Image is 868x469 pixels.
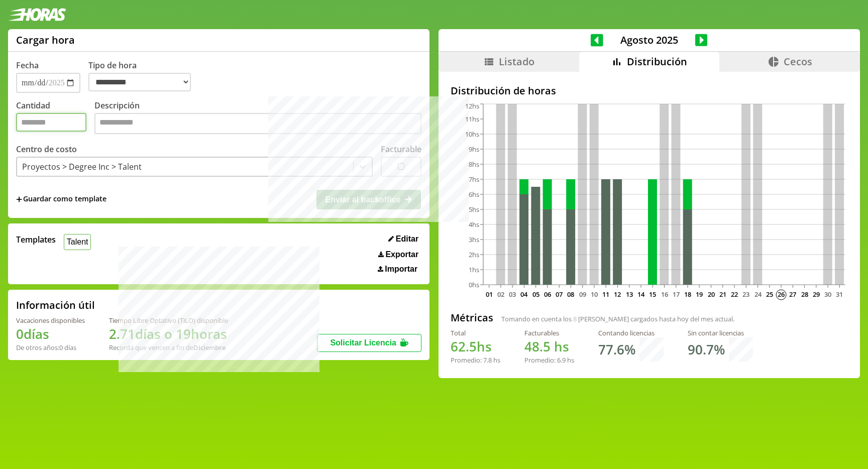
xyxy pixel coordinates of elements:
[602,290,609,299] text: 11
[603,33,695,47] span: Agosto 2025
[766,290,773,299] text: 25
[524,328,574,337] div: Facturables
[451,328,500,337] div: Total
[499,55,534,68] span: Listado
[649,290,656,299] text: 15
[778,290,785,299] text: 26
[626,290,633,299] text: 13
[637,290,645,299] text: 14
[627,55,687,68] span: Distribución
[8,8,66,21] img: logotipo
[501,314,734,323] span: Tomando en cuenta los [PERSON_NAME] cargados hasta hoy del mes actual.
[524,337,551,356] span: 48.5
[684,290,691,299] text: 18
[16,33,75,47] h1: Cargar hora
[614,290,621,299] text: 12
[193,343,226,352] b: Diciembre
[754,290,762,299] text: 24
[451,311,493,324] h2: Métricas
[598,340,635,359] h1: 77.6 %
[16,100,94,137] label: Cantidad
[497,290,504,299] text: 02
[465,101,479,110] tspan: 12hs
[673,290,680,299] text: 17
[813,290,820,299] text: 29
[469,220,479,229] tspan: 4hs
[64,234,91,250] button: Talent
[524,337,574,356] h1: hs
[88,60,199,93] label: Tipo de hora
[109,343,228,352] div: Recordá que vencen a fin de
[22,161,142,172] div: Proyectos > Degree Inc > Talent
[469,280,479,289] tspan: 0hs
[451,337,500,356] h1: hs
[524,356,574,365] div: Promedio: hs
[94,113,421,134] textarea: Descripción
[465,114,479,124] tspan: 11hs
[557,356,566,365] span: 6.9
[707,290,714,299] text: 20
[719,290,726,299] text: 21
[469,175,479,184] tspan: 7hs
[16,194,22,205] span: +
[784,55,812,68] span: Cecos
[16,343,85,352] div: De otros años: 0 días
[381,144,421,155] label: Facturable
[688,328,753,337] div: Sin contar licencias
[469,145,479,154] tspan: 9hs
[330,338,396,347] span: Solicitar Licencia
[483,356,492,365] span: 7.8
[16,113,86,132] input: Cantidad
[385,265,417,274] span: Importar
[88,73,191,91] select: Tipo de hora
[109,325,228,343] h1: 2.71 días o 19 horas
[485,290,492,299] text: 01
[469,160,479,169] tspan: 8hs
[567,290,574,299] text: 08
[16,316,85,325] div: Vacaciones disponibles
[16,60,39,71] label: Fecha
[16,325,85,343] h1: 0 días
[469,190,479,199] tspan: 6hs
[109,316,228,325] div: Tiempo Libre Optativo (TiLO) disponible
[544,290,551,299] text: 06
[396,234,418,244] span: Editar
[469,265,479,274] tspan: 1hs
[469,250,479,259] tspan: 2hs
[579,290,586,299] text: 09
[451,84,848,97] h2: Distribución de horas
[317,334,421,352] button: Solicitar Licencia
[696,290,703,299] text: 19
[94,100,421,137] label: Descripción
[556,290,563,299] text: 07
[520,290,528,299] text: 04
[731,290,738,299] text: 22
[469,235,479,244] tspan: 3hs
[591,290,598,299] text: 10
[16,144,77,155] label: Centro de costo
[509,290,516,299] text: 03
[465,130,479,139] tspan: 10hs
[789,290,796,299] text: 27
[801,290,808,299] text: 28
[16,194,106,205] span: +Guardar como template
[661,290,668,299] text: 16
[451,337,477,356] span: 62.5
[598,328,664,337] div: Contando licencias
[385,250,418,259] span: Exportar
[16,234,56,245] span: Templates
[742,290,749,299] text: 23
[16,298,95,312] h2: Información útil
[573,314,577,323] span: 8
[385,234,421,244] button: Editar
[688,340,725,359] h1: 90.7 %
[451,356,500,365] div: Promedio: hs
[836,290,843,299] text: 31
[532,290,539,299] text: 05
[824,290,831,299] text: 30
[375,250,421,260] button: Exportar
[469,205,479,214] tspan: 5hs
